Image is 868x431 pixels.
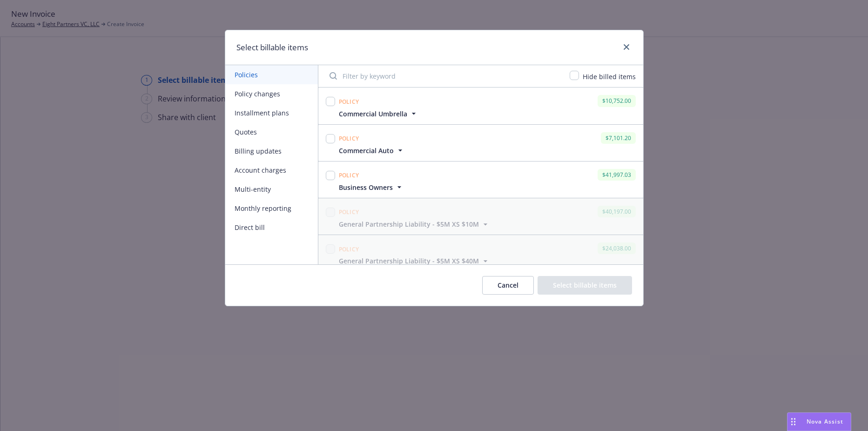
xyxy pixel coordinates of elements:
[621,41,632,53] a: close
[225,218,318,237] button: Direct bill
[225,199,318,218] button: Monthly reporting
[225,180,318,199] button: Multi-entity
[787,413,799,431] div: Drag to move
[339,135,359,142] span: Policy
[339,98,359,106] span: Policy
[339,219,479,229] span: General Partnership Liability - $5M XS $10M
[225,122,318,141] button: Quotes
[225,103,318,122] button: Installment plans
[339,109,418,119] button: Commercial Umbrella
[236,41,308,54] h1: Select billable items
[339,256,479,266] span: General Partnership Liability - $5M XS $40M
[339,171,359,179] span: Policy
[339,146,405,155] button: Commercial Auto
[339,182,404,192] button: Business Owners
[339,219,490,229] button: General Partnership Liability - $5M XS $10M
[482,276,534,295] button: Cancel
[339,146,394,155] span: Commercial Auto
[601,132,636,144] div: $7,101.20
[339,245,359,253] span: Policy
[339,208,359,216] span: Policy
[598,206,636,217] div: $40,197.00
[339,109,407,119] span: Commercial Umbrella
[598,242,636,254] div: $24,038.00
[583,72,636,81] span: Hide billed items
[225,65,318,84] button: Policies
[324,67,564,85] input: Filter by keyword
[339,182,393,192] span: Business Owners
[787,412,851,431] button: Nova Assist
[598,95,636,107] div: $10,752.00
[598,169,636,181] div: $41,997.03
[225,141,318,161] button: Billing updates
[318,235,643,271] span: Policy$24,038.00General Partnership Liability - $5M XS $40M
[225,161,318,180] button: Account charges
[318,198,643,235] span: Policy$40,197.00General Partnership Liability - $5M XS $10M
[807,418,843,425] span: Nova Assist
[339,256,490,266] button: General Partnership Liability - $5M XS $40M
[225,84,318,103] button: Policy changes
